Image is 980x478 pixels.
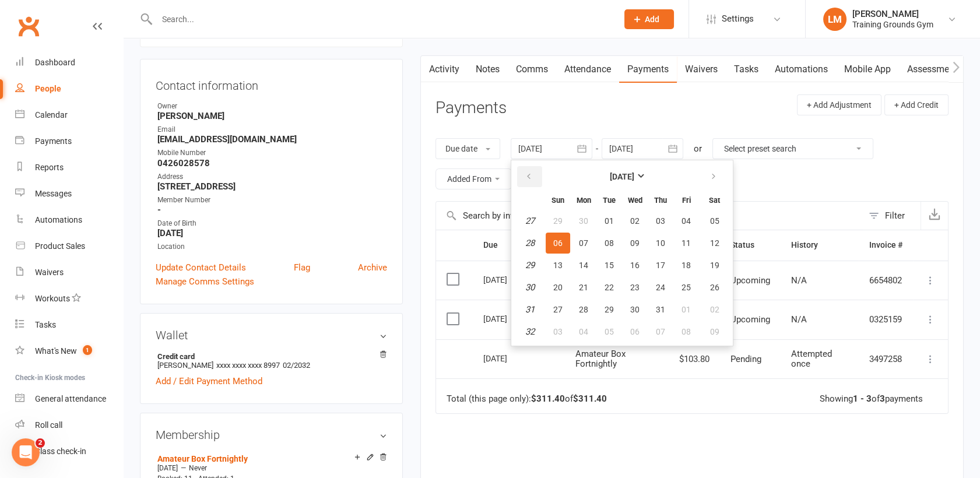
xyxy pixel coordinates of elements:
[730,314,770,325] span: Upcoming
[899,56,970,83] a: Assessments
[435,99,507,117] h3: Payments
[605,261,614,270] span: 15
[710,261,719,270] span: 19
[624,9,674,29] button: Add
[15,386,123,412] a: General attendance kiosk mode
[797,94,881,115] button: + Add Adjustment
[682,196,691,205] small: Friday
[483,349,537,367] div: [DATE]
[859,261,913,300] td: 6654802
[630,327,640,336] span: 06
[216,361,280,370] span: xxxx xxxx xxxx 8997
[553,261,563,270] span: 13
[35,420,62,430] div: Roll call
[682,238,691,248] span: 11
[15,50,123,76] a: Dashboard
[35,447,86,456] div: Class check-in
[677,56,726,83] a: Waivers
[656,327,665,336] span: 07
[483,270,537,289] div: [DATE]
[656,238,665,248] span: 10
[630,238,640,248] span: 09
[730,354,761,364] span: Pending
[35,320,56,329] div: Tasks
[15,181,123,207] a: Messages
[15,233,123,259] a: Product Sales
[648,255,673,276] button: 17
[623,299,647,320] button: 30
[157,464,178,472] span: [DATE]
[579,305,588,314] span: 28
[630,305,640,314] span: 30
[156,75,387,92] h3: Contact information
[157,111,387,121] strong: [PERSON_NAME]
[700,233,729,254] button: 12
[435,168,512,189] button: Added From
[674,255,698,276] button: 18
[35,136,72,146] div: Payments
[573,393,607,404] strong: $311.40
[648,210,673,231] button: 03
[154,463,387,473] div: —
[157,454,248,463] a: Amateur Box Fortnightly
[156,350,387,371] li: [PERSON_NAME]
[781,230,859,260] th: History
[553,305,563,314] span: 27
[35,163,64,172] div: Reports
[35,84,61,93] div: People
[157,124,387,135] div: Email
[682,327,691,336] span: 08
[546,233,570,254] button: 06
[546,210,570,231] button: 29
[35,189,72,198] div: Messages
[674,299,698,320] button: 01
[35,294,70,303] div: Workouts
[483,310,537,328] div: [DATE]
[546,255,570,276] button: 13
[605,327,614,336] span: 05
[525,326,535,337] em: 32
[674,321,698,342] button: 08
[35,58,75,67] div: Dashboard
[294,261,310,275] a: Flag
[885,209,905,223] div: Filter
[852,9,933,19] div: [PERSON_NAME]
[156,374,262,388] a: Add / Edit Payment Method
[791,349,832,369] span: Attempted once
[605,238,614,248] span: 08
[577,196,591,205] small: Monday
[700,299,729,320] button: 02
[700,321,729,342] button: 09
[682,283,691,292] span: 25
[531,393,565,404] strong: $311.40
[628,196,642,205] small: Wednesday
[156,261,246,275] a: Update Contact Details
[571,255,596,276] button: 14
[571,210,596,231] button: 30
[859,339,913,379] td: 3497258
[579,261,588,270] span: 14
[157,218,387,229] div: Date of Birth
[645,15,659,24] span: Add
[156,428,387,441] h3: Membership
[556,56,619,83] a: Attendance
[623,210,647,231] button: 02
[15,338,123,364] a: What's New1
[852,19,933,30] div: Training Grounds Gym
[571,299,596,320] button: 28
[791,275,807,286] span: N/A
[597,321,621,342] button: 05
[156,275,254,289] a: Manage Comms Settings
[525,216,535,226] em: 27
[553,216,563,226] span: 29
[597,255,621,276] button: 15
[767,56,836,83] a: Automations
[656,261,665,270] span: 17
[700,210,729,231] button: 05
[722,6,754,32] span: Settings
[15,102,123,128] a: Calendar
[648,277,673,298] button: 24
[710,283,719,292] span: 26
[571,233,596,254] button: 07
[157,205,387,215] strong: -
